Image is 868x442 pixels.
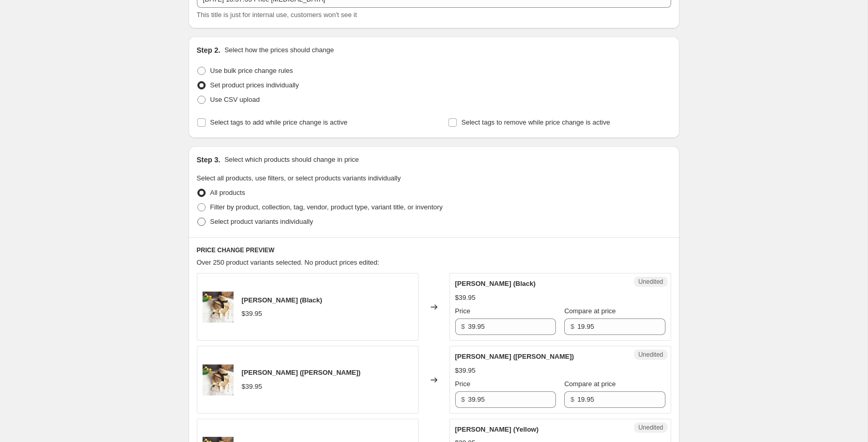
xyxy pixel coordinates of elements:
[224,155,359,165] p: Select which products should change in price
[638,423,663,432] span: Unedited
[210,118,348,126] span: Select tags to add while price change is active
[461,395,465,403] span: $
[210,81,299,89] span: Set product prices individually
[242,296,322,304] span: [PERSON_NAME] (Black)
[455,280,536,287] span: [PERSON_NAME] (Black)
[203,292,234,323] img: handmade-raffia-straw-hats-950439_80x.jpg
[570,395,574,403] span: $
[197,246,671,254] h6: PRICE CHANGE PREVIEW
[210,96,260,103] span: Use CSV upload
[455,353,574,360] span: [PERSON_NAME] ([PERSON_NAME])
[242,369,361,376] span: [PERSON_NAME] ([PERSON_NAME])
[210,218,313,225] span: Select product variants individually
[197,258,379,266] span: Over 250 product variants selected. No product prices edited:
[461,323,465,330] span: $
[638,278,663,286] span: Unedited
[203,364,234,395] img: handmade-raffia-straw-hats-950439_80x.jpg
[455,365,476,376] div: $39.95
[224,45,334,55] p: Select how the prices should change
[210,189,245,196] span: All products
[638,350,663,359] span: Unedited
[455,380,471,388] span: Price
[197,45,221,55] h2: Step 2.
[197,174,401,182] span: Select all products, use filters, or select products variants individually
[455,307,471,315] span: Price
[455,293,476,303] div: $39.95
[564,307,616,315] span: Compare at price
[197,11,357,19] span: This title is just for internal use, customers won't see it
[570,323,574,330] span: $
[197,155,221,165] h2: Step 3.
[242,382,262,392] div: $39.95
[210,67,293,74] span: Use bulk price change rules
[242,309,262,319] div: $39.95
[455,425,539,433] span: [PERSON_NAME] (Yellow)
[210,203,443,211] span: Filter by product, collection, tag, vendor, product type, variant title, or inventory
[564,380,616,388] span: Compare at price
[461,118,610,126] span: Select tags to remove while price change is active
